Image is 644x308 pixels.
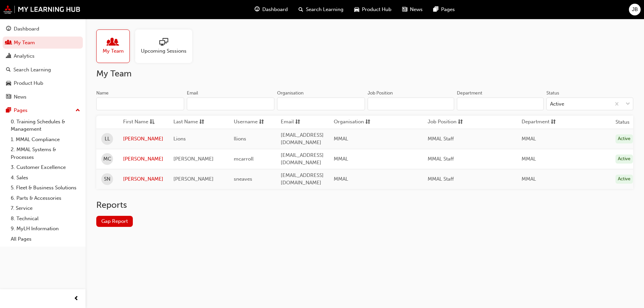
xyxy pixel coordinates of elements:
[334,118,364,126] span: Organisation
[281,152,324,166] span: [EMAIL_ADDRESS][DOMAIN_NAME]
[402,5,407,14] span: news-icon
[522,176,536,182] span: MMAL
[173,156,214,162] span: [PERSON_NAME]
[441,6,455,13] span: Pages
[277,98,365,110] input: Organisation
[334,136,348,142] span: MMAL
[354,5,359,14] span: car-icon
[281,172,324,186] span: [EMAIL_ADDRESS][DOMAIN_NAME]
[522,118,558,126] button: Departmentsorting-icon
[615,175,633,184] div: Active
[234,156,254,162] span: mcarroll
[141,47,186,55] span: Upcoming Sessions
[234,136,246,142] span: llions
[306,6,343,13] span: Search Learning
[615,155,633,164] div: Active
[349,3,397,16] a: car-iconProduct Hub
[368,98,454,110] input: Job Position
[334,156,348,162] span: MMAL
[13,66,51,74] div: Search Learning
[3,21,83,104] button: DashboardMy TeamAnalyticsSearch LearningProduct HubNews
[14,107,28,114] div: Pages
[3,5,80,14] img: mmal
[123,118,160,126] button: First Nameasc-icon
[75,106,80,115] span: up-icon
[522,136,536,142] span: MMAL
[410,6,423,13] span: News
[8,234,83,244] a: All Pages
[615,134,633,143] div: Active
[259,118,264,126] span: sorting-icon
[281,118,294,126] span: Email
[8,162,83,173] a: 3. Customer Excellence
[187,98,275,110] input: Email
[522,156,536,162] span: MMAL
[299,5,303,14] span: search-icon
[615,118,630,126] th: Status
[550,100,564,108] div: Active
[96,200,633,210] h2: Reports
[8,134,83,145] a: 1. MMAL Compliance
[3,23,83,35] a: Dashboard
[6,108,11,114] span: pages-icon
[103,155,111,163] span: MC
[123,135,163,143] a: [PERSON_NAME]
[234,176,252,182] span: sneaves
[187,90,198,97] div: Email
[8,117,83,134] a: 0. Training Schedules & Management
[123,155,163,163] a: [PERSON_NAME]
[428,3,460,16] a: pages-iconPages
[8,173,83,183] a: 4. Sales
[123,175,163,183] a: [PERSON_NAME]
[6,80,11,86] span: car-icon
[96,68,633,79] h2: My Team
[3,104,83,117] button: Pages
[14,93,26,101] div: News
[105,135,110,143] span: LL
[74,295,79,303] span: prev-icon
[255,5,260,14] span: guage-icon
[428,118,465,126] button: Job Positionsorting-icon
[3,37,83,49] a: My Team
[14,52,35,60] div: Analytics
[428,156,454,162] span: MMAL Staff
[629,4,641,15] button: JB
[199,118,204,126] span: sorting-icon
[457,98,544,110] input: Department
[368,90,393,97] div: Job Position
[14,25,39,33] div: Dashboard
[457,90,482,97] div: Department
[626,100,630,109] span: down-icon
[159,38,168,47] span: sessionType_ONLINE_URL-icon
[173,136,186,142] span: Lions
[103,47,124,55] span: My Team
[3,50,83,62] a: Analytics
[96,216,133,227] a: Gap Report
[397,3,428,16] a: news-iconNews
[8,203,83,213] a: 7. Service
[546,90,559,97] div: Status
[428,118,457,126] span: Job Position
[96,90,109,97] div: Name
[8,144,83,162] a: 2. MMAL Systems & Processes
[6,26,11,32] span: guage-icon
[6,53,11,59] span: chart-icon
[3,91,83,103] a: News
[8,224,83,234] a: 9. MyLH Information
[173,118,210,126] button: Last Namesorting-icon
[281,132,324,146] span: [EMAIL_ADDRESS][DOMAIN_NAME]
[428,136,454,142] span: MMAL Staff
[365,118,370,126] span: sorting-icon
[295,118,300,126] span: sorting-icon
[8,183,83,193] a: 5. Fleet & Business Solutions
[150,118,155,126] span: asc-icon
[8,213,83,224] a: 8. Technical
[6,67,11,73] span: search-icon
[8,193,83,203] a: 6. Parts & Accessories
[334,176,348,182] span: MMAL
[458,118,463,126] span: sorting-icon
[6,94,11,100] span: news-icon
[3,64,83,76] a: Search Learning
[104,175,110,183] span: SN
